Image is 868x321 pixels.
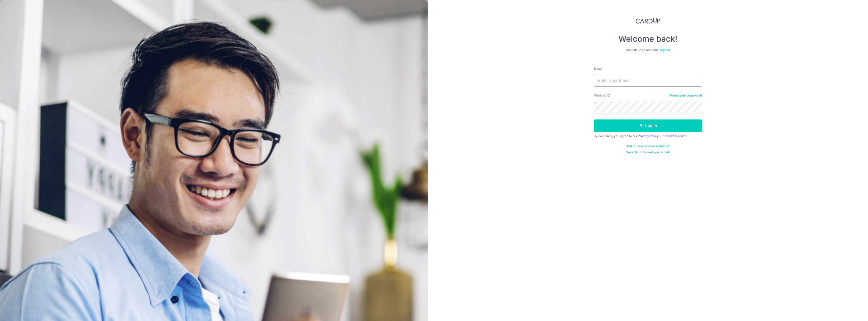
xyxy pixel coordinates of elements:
[626,150,670,154] a: Haven't confirmed your email?
[594,74,702,87] input: Enter your Email
[594,93,610,98] label: Password
[638,134,659,138] a: Privacy Policy
[627,144,669,148] a: Didn't receive unlock details?
[594,48,702,52] div: Don’t have an account?
[669,93,702,97] a: Forgot your password?
[594,34,702,44] h4: Welcome back!
[594,66,602,71] label: Email
[594,134,702,138] div: By continuing you agree to our &
[661,134,686,138] a: Terms Of Service
[660,48,670,52] a: Sign up
[594,119,702,132] button: Log in
[636,18,660,24] img: CardUp Logo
